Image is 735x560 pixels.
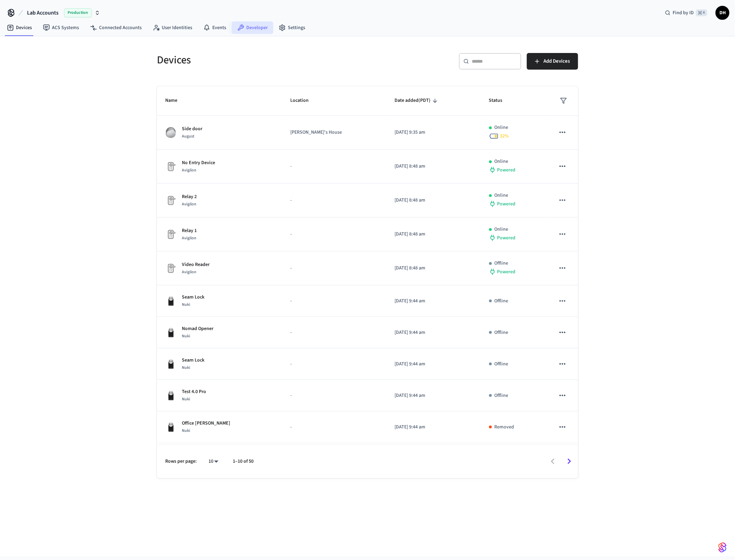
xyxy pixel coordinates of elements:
[290,361,378,368] p: -
[165,295,176,306] img: Nuki Smart Lock 3.0 Pro Black, Front
[395,129,472,136] p: [DATE] 9:35 am
[182,133,194,139] span: August
[64,8,92,17] span: Production
[37,21,85,34] a: ACS Systems
[495,192,508,199] p: Online
[527,53,578,70] button: Add Devices
[497,201,516,207] span: Powered
[165,95,186,106] span: Name
[182,125,202,133] p: Side door
[182,357,204,364] p: Seam Lock
[659,7,713,19] div: Find by ID⌘ K
[182,428,190,434] span: Nuki
[561,453,577,470] button: Go to next page
[696,9,707,16] span: ⌘ K
[182,261,210,268] p: Video Reader
[198,21,232,34] a: Events
[165,421,176,433] img: Nuki Smart Lock 3.0 Pro Black, Front
[233,458,254,465] p: 1–10 of 50
[182,333,190,339] span: Nuki
[290,197,378,204] p: -
[497,268,516,275] span: Powered
[290,231,378,238] p: -
[182,325,213,332] p: Nomad Opener
[395,197,472,204] p: [DATE] 8:48 am
[290,163,378,170] p: -
[500,133,509,140] span: 32 %
[182,193,197,201] p: Relay 2
[495,158,508,165] p: Online
[147,21,198,34] a: User Identities
[290,392,378,399] p: -
[495,260,508,267] p: Offline
[165,327,176,338] img: Nuki Smart Lock 3.0 Pro Black, Front
[165,229,176,240] img: Placeholder Lock Image
[182,269,196,275] span: Avigilon
[718,542,727,553] img: SeamLogoGradient.69752ec5.svg
[182,302,190,308] span: Nuki
[165,263,176,274] img: Placeholder Lock Image
[716,7,729,19] span: DH
[182,235,196,241] span: Avigilon
[543,57,570,66] span: Add Devices
[716,6,729,20] button: DH
[395,265,472,272] p: [DATE] 8:48 am
[182,294,204,301] p: Seam Lock
[157,86,578,443] table: sticky table
[290,329,378,336] p: -
[273,21,311,34] a: Settings
[290,95,318,106] span: Location
[27,9,59,17] span: Lab Accounts
[495,297,508,305] p: Offline
[395,95,440,106] span: Date added(PDT)
[673,9,694,16] span: Find by ID
[395,163,472,170] p: [DATE] 8:48 am
[489,95,512,106] span: Status
[85,21,147,34] a: Connected Accounts
[182,159,215,167] p: No Entry Device
[182,388,206,395] p: Test 4.0 Pro
[495,361,508,368] p: Offline
[495,424,514,431] p: Removed
[182,365,190,371] span: Nuki
[395,231,472,238] p: [DATE] 8:48 am
[165,458,197,465] p: Rows per page:
[495,124,508,131] p: Online
[395,361,472,368] p: [DATE] 9:44 am
[1,21,37,34] a: Devices
[182,201,196,207] span: Avigilon
[395,392,472,399] p: [DATE] 9:44 am
[497,234,516,241] span: Powered
[165,195,176,206] img: Placeholder Lock Image
[182,396,190,402] span: Nuki
[182,167,196,173] span: Avigilon
[182,227,197,234] p: Relay 1
[205,456,222,466] div: 10
[165,358,176,370] img: Nuki Smart Lock 3.0 Pro Black, Front
[232,21,273,34] a: Developer
[495,226,508,233] p: Online
[495,392,508,399] p: Offline
[395,424,472,431] p: [DATE] 9:44 am
[495,329,508,336] p: Offline
[290,265,378,272] p: -
[290,297,378,305] p: -
[157,53,363,67] h5: Devices
[182,420,230,427] p: Office [PERSON_NAME]
[290,129,378,136] p: [PERSON_NAME]'s House
[395,329,472,336] p: [DATE] 9:44 am
[165,161,176,172] img: Placeholder Lock Image
[290,424,378,431] p: -
[395,297,472,305] p: [DATE] 9:44 am
[497,167,516,174] span: Powered
[165,127,176,138] img: August Smart Lock (AUG-SL03-C02-S03)
[165,390,176,401] img: Nuki Smart Lock 3.0 Pro Black, Front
